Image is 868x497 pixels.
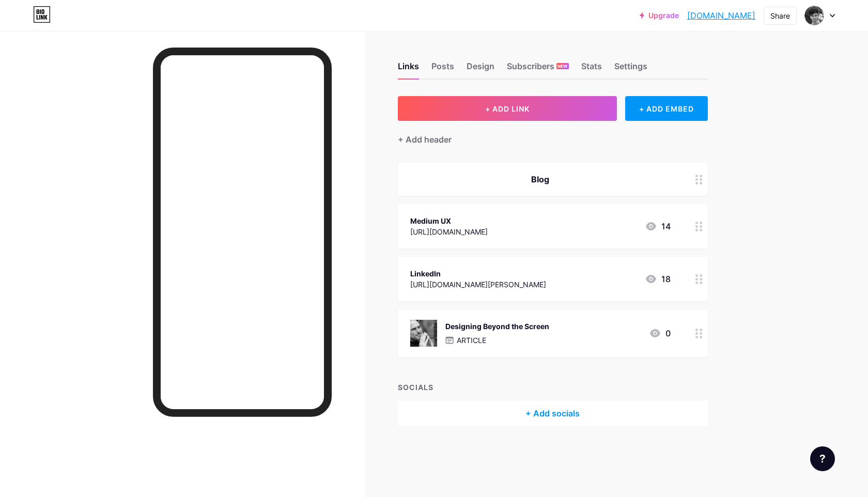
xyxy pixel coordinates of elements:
div: LinkedIn [410,268,546,279]
div: 14 [645,220,671,232]
img: sreerajsux [804,6,824,25]
div: Design [467,60,494,79]
div: Blog [410,173,671,185]
p: ARTICLE [457,335,486,346]
a: Upgrade [640,11,679,20]
div: Stats [581,60,602,79]
div: Subscribers [507,60,569,79]
div: Designing Beyond the Screen [445,321,549,332]
div: [URL][DOMAIN_NAME] [410,226,488,237]
div: + Add socials [398,401,708,426]
a: [DOMAIN_NAME] [687,9,755,22]
div: + ADD EMBED [625,96,707,121]
div: [URL][DOMAIN_NAME][PERSON_NAME] [410,279,546,290]
img: Designing Beyond the Screen [410,320,437,347]
div: 18 [645,273,671,285]
div: Settings [614,60,647,79]
div: + Add header [398,133,452,146]
span: + ADD LINK [485,104,530,113]
div: 0 [649,327,671,339]
button: + ADD LINK [398,96,617,121]
div: Links [398,60,419,79]
div: Posts [431,60,454,79]
span: NEW [557,63,567,69]
div: Share [770,10,790,21]
div: Medium UX [410,215,488,226]
div: SOCIALS [398,382,708,393]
